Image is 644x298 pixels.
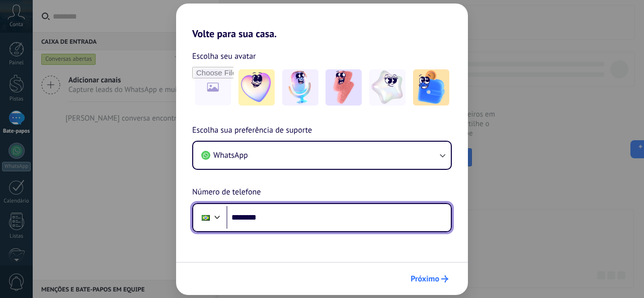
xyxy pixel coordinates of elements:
[192,27,277,40] font: Volte para sua casa.
[193,142,451,169] button: WhatsApp
[192,125,312,135] font: Escolha sua preferência de suporte
[326,69,362,106] img: -3.jpeg
[282,69,318,106] img: -2.jpeg
[413,69,449,106] img: -5.jpeg
[196,207,215,228] div: Brasil: + 55
[192,51,256,61] font: Escolha seu avatar
[238,69,275,106] img: -1.jpeg
[213,150,248,160] font: WhatsApp
[411,274,439,284] font: Próximo
[192,187,261,197] font: Número de telefone
[369,69,406,106] img: -4.jpeg
[406,270,453,287] button: Próximo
